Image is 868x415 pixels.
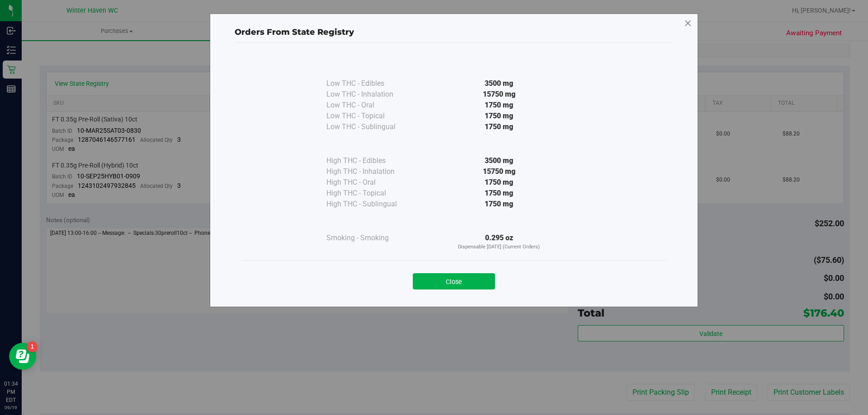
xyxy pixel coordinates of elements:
[417,78,581,89] div: 3500 mg
[9,343,36,370] iframe: Resource center
[326,100,417,111] div: Low THC - Oral
[326,188,417,199] div: High THC - Topical
[417,243,581,251] p: Dispensable [DATE] (Current Orders)
[326,177,417,188] div: High THC - Oral
[417,100,581,111] div: 1750 mg
[326,233,417,243] div: Smoking - Smoking
[417,177,581,188] div: 1750 mg
[326,89,417,100] div: Low THC - Inhalation
[417,199,581,210] div: 1750 mg
[417,188,581,199] div: 1750 mg
[417,121,581,132] div: 1750 mg
[326,111,417,121] div: Low THC - Topical
[326,166,417,177] div: High THC - Inhalation
[417,166,581,177] div: 15750 mg
[326,78,417,89] div: Low THC - Edibles
[417,155,581,166] div: 3500 mg
[326,155,417,166] div: High THC - Edibles
[235,27,354,37] span: Orders From State Registry
[417,89,581,100] div: 15750 mg
[417,233,581,251] div: 0.295 oz
[326,121,417,132] div: Low THC - Sublingual
[417,111,581,121] div: 1750 mg
[413,273,495,289] button: Close
[326,199,417,210] div: High THC - Sublingual
[27,341,38,352] iframe: Resource center unread badge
